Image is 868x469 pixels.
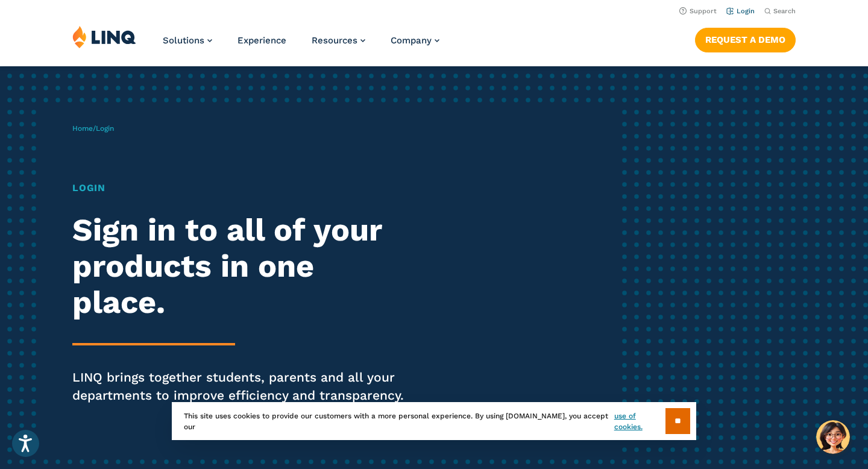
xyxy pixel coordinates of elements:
[695,25,796,52] nav: Button Navigation
[391,35,432,46] span: Company
[695,28,796,52] a: Request a Demo
[764,7,796,16] button: Open Search Bar
[679,7,717,15] a: Support
[312,35,357,46] span: Resources
[237,35,286,46] a: Experience
[163,35,212,46] a: Solutions
[773,7,796,15] span: Search
[72,368,407,404] p: LINQ brings together students, parents and all your departments to improve efficiency and transpa...
[163,35,204,46] span: Solutions
[72,181,407,195] h1: Login
[72,124,114,133] span: /
[163,25,439,65] nav: Primary Navigation
[816,420,850,454] button: Hello, have a question? Let’s chat.
[72,124,93,133] a: Home
[72,25,136,48] img: LINQ | K‑12 Software
[614,411,665,432] a: use of cookies.
[96,124,114,133] span: Login
[172,402,696,440] div: This site uses cookies to provide our customers with a more personal experience. By using [DOMAIN...
[726,7,755,15] a: Login
[312,35,365,46] a: Resources
[391,35,439,46] a: Company
[72,212,407,320] h2: Sign in to all of your products in one place.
